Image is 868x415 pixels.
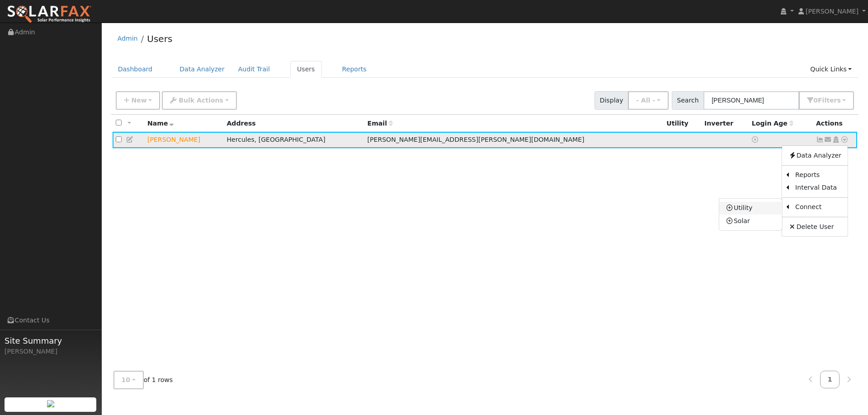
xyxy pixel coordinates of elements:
div: Address [226,119,361,128]
a: Solar [719,214,782,227]
a: Data Analyzer [782,149,848,162]
button: Bulk Actions [162,91,236,110]
a: Interval Data [789,182,848,194]
span: Email [368,120,393,127]
a: Reports [335,61,373,78]
a: Admin [118,35,138,42]
a: Reports [789,169,848,182]
img: SolarFax [7,5,92,24]
span: Name [147,120,174,127]
a: Other actions [840,135,849,145]
input: Search [703,91,799,110]
span: s [837,97,840,104]
span: Days since last login [752,120,793,127]
a: Data Analyzer [173,61,231,78]
span: [PERSON_NAME] [806,8,859,15]
a: No login access [752,136,760,143]
a: Delete User [782,220,848,233]
a: Users [290,61,322,78]
span: [PERSON_NAME][EMAIL_ADDRESS][PERSON_NAME][DOMAIN_NAME] [368,136,585,143]
td: Lead [144,132,223,149]
a: Utility [719,202,782,214]
a: Audit Trail [231,61,277,78]
span: 10 [122,376,131,383]
div: Utility [666,119,698,128]
span: New [131,97,146,104]
span: of 1 rows [113,371,173,389]
img: retrieve [47,400,54,407]
a: Edit User [126,136,134,143]
div: [PERSON_NAME] [5,347,97,356]
span: Site Summary [5,335,97,347]
a: Not connected [816,136,824,143]
span: Filter [818,97,841,104]
button: 10 [113,371,144,389]
td: Hercules, [GEOGRAPHIC_DATA] [223,132,364,149]
a: Quick Links [803,61,859,78]
a: 1 [820,371,840,388]
span: Search [672,91,704,110]
button: 0Filters [799,91,854,110]
button: New [116,91,160,110]
button: - All - [628,91,669,110]
span: Display [594,91,628,110]
a: Dashboard [111,61,160,78]
span: Bulk Actions [179,97,223,104]
div: Actions [816,119,854,128]
a: paul.laput@gmail.com [824,135,832,145]
div: Inverter [704,119,745,128]
a: Users [147,33,172,44]
a: Connect [789,201,848,214]
a: Login As [832,136,840,143]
